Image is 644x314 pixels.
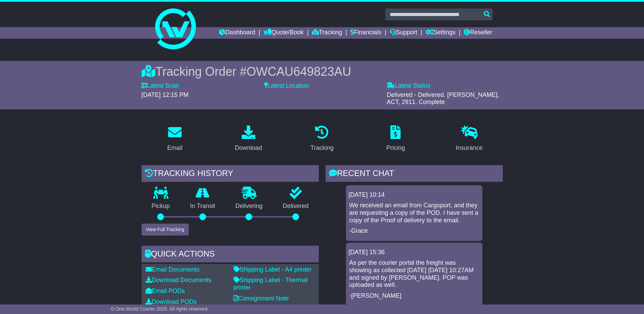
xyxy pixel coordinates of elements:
[312,27,342,39] a: Tracking
[180,203,225,210] p: In Transit
[382,123,409,155] a: Pricing
[263,27,303,39] a: Quote/Book
[167,143,182,153] div: Email
[234,266,312,273] a: Shipping Label - A4 printer
[146,277,211,283] a: Download Documents
[464,27,492,39] a: Reseller
[264,82,309,90] label: Latest Location
[387,91,499,106] span: Delivered - Delivered. [PERSON_NAME], ACT, 2911. Complete
[387,82,430,90] label: Latest Status
[146,298,197,305] a: Download PODs
[142,64,503,79] div: Tracking Order #
[349,191,480,199] div: [DATE] 10:14
[386,143,405,153] div: Pricing
[349,202,479,224] p: We received an email from Cargoport, and they are requesting a copy of the POD. I have sent a cop...
[235,143,262,153] div: Download
[142,224,189,235] button: View Full Tracking
[111,306,209,312] span: © One World Courier 2025. All rights reserved.
[349,249,480,256] div: [DATE] 15:36
[142,165,319,184] div: Tracking history
[326,165,503,184] div: RECENT CHAT
[310,143,333,153] div: Tracking
[350,27,381,39] a: Financials
[163,123,187,155] a: Email
[142,82,179,90] label: Latest Scan
[349,227,479,235] p: -Grace
[349,292,479,300] p: -[PERSON_NAME]
[142,203,180,210] p: Pickup
[246,65,351,78] span: OWCAU649823AU
[142,246,319,264] div: Quick Actions
[273,203,319,210] p: Delivered
[426,27,456,39] a: Settings
[146,266,200,273] a: Email Documents
[142,91,189,98] span: [DATE] 12:15 PM
[146,287,185,294] a: Email PODs
[349,259,479,289] p: As per the courier portal the freight was showing as collected [DATE] [DATE] 10:27AM and signed b...
[234,277,308,291] a: Shipping Label - Thermal printer
[390,27,417,39] a: Support
[234,295,289,302] a: Consignment Note
[219,27,255,39] a: Dashboard
[306,123,338,155] a: Tracking
[452,123,487,155] a: Insurance
[456,143,483,153] div: Insurance
[231,123,266,155] a: Download
[225,203,273,210] p: Delivering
